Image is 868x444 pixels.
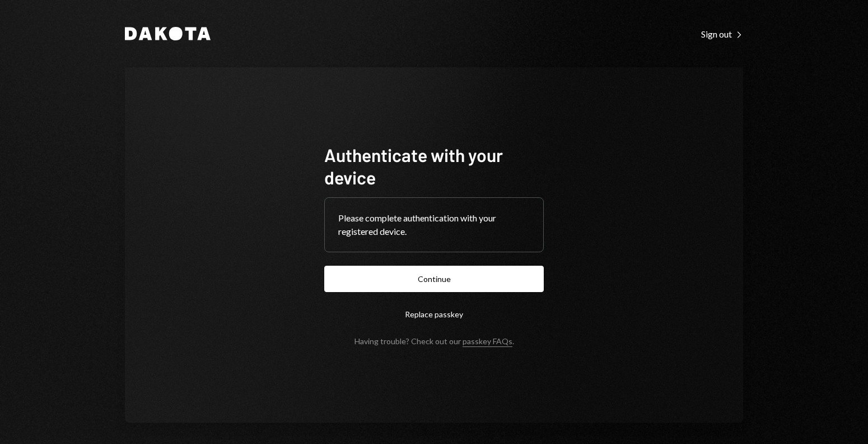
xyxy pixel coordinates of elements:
button: Replace passkey [324,301,544,327]
div: Sign out [701,29,743,40]
div: Having trouble? Check out our . [354,336,514,346]
button: Continue [324,266,544,292]
div: Please complete authentication with your registered device. [338,211,530,238]
a: passkey FAQs [463,336,512,347]
h1: Authenticate with your device [324,144,544,188]
a: Sign out [701,27,743,40]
